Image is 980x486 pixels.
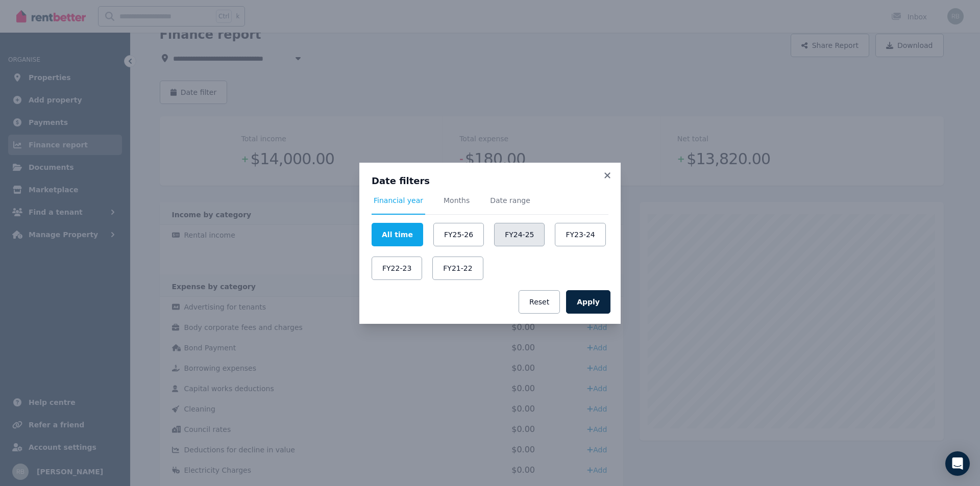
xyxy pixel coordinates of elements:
button: FY23-24 [555,223,605,246]
button: FY24-25 [494,223,545,246]
h3: Date filters [372,175,608,187]
button: Reset [519,290,560,314]
span: Months [444,195,470,206]
span: Date range [490,195,530,206]
div: Open Intercom Messenger [945,451,970,476]
nav: Tabs [372,195,608,215]
button: All time [372,223,423,246]
button: FY21-22 [432,257,483,280]
button: FY25-26 [433,223,484,246]
span: Financial year [374,195,423,206]
button: Apply [566,290,610,314]
button: FY22-23 [372,257,422,280]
